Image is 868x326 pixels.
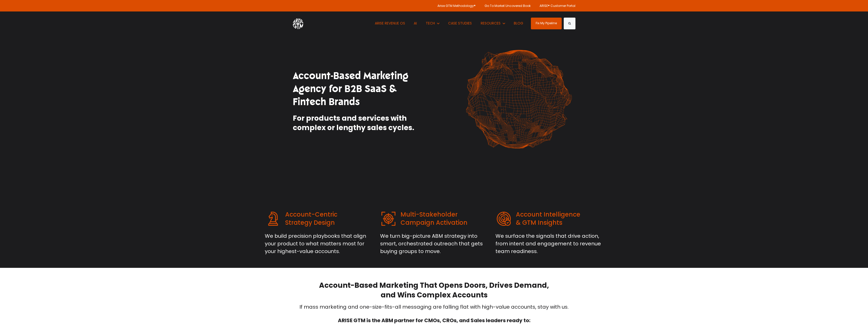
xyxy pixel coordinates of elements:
strong: ARISE GTM is the ABM partner for CMOs, CROs, and Sales leaders ready to: [338,317,530,324]
a: BLOG [510,11,527,35]
a: Fix My Pipeline [531,18,562,29]
img: shape-61 orange [462,44,575,154]
a: AI [410,11,421,35]
span: RESOURCES [481,21,501,26]
span: Show submenu for TECH [426,21,426,21]
h2: Account-Based Marketing That Opens Doors, Drives Demand, and Wins Complex Accounts [293,281,575,300]
p: We build precision playbooks that align your product to what matters most for your highest-value ... [265,232,373,255]
h3: Account-Centric Strategy Design [285,210,337,227]
button: Show submenu for RESOURCES RESOURCES [477,11,509,35]
a: CASE STUDIES [445,11,476,35]
span: TECH [426,21,435,26]
a: ARISE REVENUE OS [371,11,409,35]
p: We surface the signals that drive action, from intent and engagement to revenue team readiness. [495,232,603,255]
h2: For products and services with complex or lengthy sales cycles. [293,114,430,133]
img: ARISE GTM logo (1) white [293,18,303,29]
img: 024-strategy-1 [266,212,280,226]
nav: Desktop navigation [371,11,527,35]
p: We turn big-picture ABM strategy into smart, orchestrated outreach that gets buying groups to move. [380,232,488,255]
button: Show submenu for TECH TECH [422,11,443,35]
p: If mass marketing and one-size-fits-all messaging are falling flat with high-value accounts, stay... [293,303,575,311]
button: Search [564,18,575,29]
img: 021-target [381,212,395,226]
img: 011-maze [497,212,511,226]
h1: Account-Based Marketing Agency for B2B SaaS & Fintech Brands [293,69,430,109]
h3: Multi-Stakeholder Campaign Activation [401,210,467,227]
span: Show submenu for RESOURCES [481,21,481,21]
h3: Account Intelligence & GTM Insights [516,210,580,227]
